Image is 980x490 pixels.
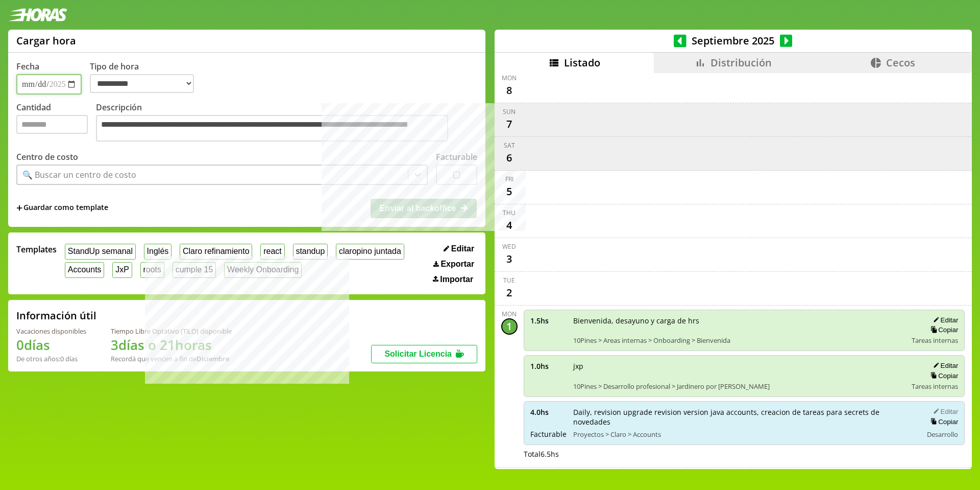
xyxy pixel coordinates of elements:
[90,74,194,93] select: Tipo de hora
[564,56,600,69] span: Listado
[144,244,171,260] button: Inglés
[384,349,452,358] span: Solicitar Licencia
[16,102,96,144] label: Cantidad
[440,244,477,254] button: Editar
[530,429,566,439] span: Facturable
[430,259,477,269] button: Exportar
[503,276,515,285] div: Tue
[16,354,86,363] div: De otros años: 0 días
[930,361,958,370] button: Editar
[16,244,57,255] span: Templates
[573,316,905,325] span: Bienvenida, desayuno y carga de hrs
[16,115,88,134] input: Cantidad
[180,244,252,260] button: Claro refinamiento
[16,309,96,322] h2: Información útil
[501,217,518,234] div: 4
[501,318,518,335] div: 1
[336,244,404,260] button: claropino juntada
[90,61,202,95] label: Tipo de hora
[451,244,474,253] span: Editar
[440,260,474,269] span: Exportar
[501,183,518,200] div: 5
[927,417,958,426] button: Copiar
[886,56,915,69] span: Cecos
[197,354,229,363] b: Diciembre
[530,361,566,371] span: 1.0 hs
[440,275,473,284] span: Importar
[65,244,136,260] button: StandUp semanal
[293,244,328,260] button: standup
[8,8,67,21] img: logotipo
[912,336,958,345] span: Tareas internas
[912,382,958,391] span: Tareas internas
[530,316,566,325] span: 1.5 hs
[573,361,905,371] span: jxp
[112,262,132,278] button: JxP
[111,354,232,363] div: Recordá que vencen a fin de
[504,141,515,150] div: Sat
[573,430,916,439] span: Proyectos > Claro > Accounts
[503,107,516,116] div: Sun
[173,262,216,278] button: cumple 15
[111,336,232,354] h1: 3 días o 21 horas
[224,262,302,278] button: Weekly Onboarding
[573,382,905,391] span: 10Pines > Desarrollo profesional > Jardinero por [PERSON_NAME]
[140,262,164,278] button: roots
[927,371,958,380] button: Copiar
[16,336,86,354] h1: 0 días
[260,244,284,260] button: react
[96,102,477,144] label: Descripción
[687,34,780,48] span: Septiembre 2025
[930,316,958,324] button: Editar
[710,56,772,69] span: Distribución
[573,407,916,427] span: Daily, revision upgrade revision version java accounts, creacion de tareas para secrets de novedades
[65,262,104,278] button: Accounts
[503,208,516,217] div: Thu
[22,169,136,180] div: 🔍 Buscar un centro de costo
[502,310,517,318] div: Mon
[16,326,86,336] div: Vacaciones disponibles
[501,116,518,132] div: 7
[930,407,958,416] button: Editar
[573,336,905,345] span: 10Pines > Areas internas > Onboarding > Bienvenida
[16,202,108,214] span: +Guardar como template
[501,251,518,267] div: 3
[371,345,477,363] button: Solicitar Licencia
[16,34,76,48] h1: Cargar hora
[96,115,448,142] textarea: Descripción
[502,74,517,82] div: Mon
[501,285,518,301] div: 2
[501,82,518,99] div: 8
[530,407,566,417] span: 4.0 hs
[927,430,958,439] span: Desarrollo
[16,61,39,72] label: Fecha
[16,202,22,214] span: +
[111,326,232,336] div: Tiempo Libre Optativo (TiLO) disponible
[436,151,477,162] label: Facturable
[495,73,972,468] div: scrollable content
[16,151,78,162] label: Centro de costo
[501,150,518,166] div: 6
[505,175,513,183] div: Fri
[927,325,958,334] button: Copiar
[524,449,965,459] div: Total 6.5 hs
[502,242,516,251] div: Wed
